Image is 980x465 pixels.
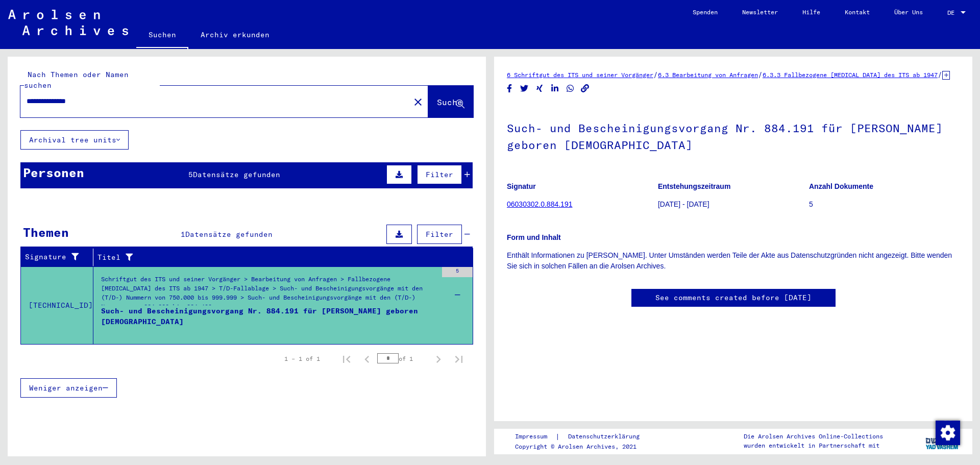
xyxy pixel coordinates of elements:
[936,421,960,445] img: Zustimmung ändern
[25,252,85,262] div: Signature
[25,249,95,265] div: Signature
[193,170,280,179] span: Datensätze gefunden
[809,199,960,210] p: 5
[507,233,561,241] b: Form und Inhalt
[507,250,960,272] p: Enthält Informationen zu [PERSON_NAME]. Unter Umständen werden Teile der Akte aus Datenschutzgrün...
[507,71,653,79] a: 6 Schriftgut des ITS und seiner Vorgänger
[188,22,282,47] a: Archiv erkunden
[515,431,555,442] a: Impressum
[580,82,591,95] button: Copy link
[29,383,103,393] span: Weniger anzeigen
[507,182,536,190] b: Signatur
[24,70,129,90] mat-label: Nach Themen oder Namen suchen
[449,349,469,369] button: Last page
[655,292,812,303] a: See comments created before [DATE]
[8,10,128,35] img: Arolsen_neg.svg
[515,442,652,451] p: Copyright © Arolsen Archives, 2021
[20,130,129,150] button: Archival tree units
[417,225,462,244] button: Filter
[101,306,437,336] div: Such- und Bescheinigungsvorgang Nr. 884.191 für [PERSON_NAME] geboren [DEMOGRAPHIC_DATA]
[437,97,462,107] span: Suche
[357,349,377,369] button: Previous page
[763,71,938,79] a: 6.3.3 Fallbezogene [MEDICAL_DATA] des ITS ab 1947
[744,432,883,441] p: Die Arolsen Archives Online-Collections
[136,22,188,49] a: Suchen
[188,170,193,179] span: 5
[519,82,530,95] button: Share on Twitter
[565,82,576,95] button: Share on WhatsApp
[426,230,453,239] span: Filter
[507,105,960,166] h1: Such- und Bescheinigungsvorgang Nr. 884.191 für [PERSON_NAME] geboren [DEMOGRAPHIC_DATA]
[758,70,763,79] span: /
[97,249,463,265] div: Titel
[534,82,545,95] button: Share on Xing
[923,428,962,454] img: yv_logo.png
[504,82,515,95] button: Share on Facebook
[507,200,572,208] a: 06030302.0.884.191
[550,82,560,95] button: Share on LinkedIn
[658,182,730,190] b: Entstehungszeitraum
[20,378,117,398] button: Weniger anzeigen
[408,91,428,112] button: Clear
[426,170,453,179] span: Filter
[428,349,449,369] button: Next page
[560,431,652,442] a: Datenschutzerklärung
[947,9,959,16] span: DE
[744,441,883,450] p: wurden entwickelt in Partnerschaft mit
[336,349,357,369] button: First page
[658,199,808,210] p: [DATE] - [DATE]
[515,431,652,442] div: |
[23,163,84,182] div: Personen
[658,71,758,79] a: 6.3 Bearbeitung von Anfragen
[653,70,658,79] span: /
[428,86,473,117] button: Suche
[101,275,437,310] div: Schriftgut des ITS und seiner Vorgänger > Bearbeitung von Anfragen > Fallbezogene [MEDICAL_DATA] ...
[97,252,453,263] div: Titel
[809,182,873,190] b: Anzahl Dokumente
[412,96,424,108] mat-icon: close
[417,165,462,184] button: Filter
[935,420,960,445] div: Zustimmung ändern
[938,70,942,79] span: /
